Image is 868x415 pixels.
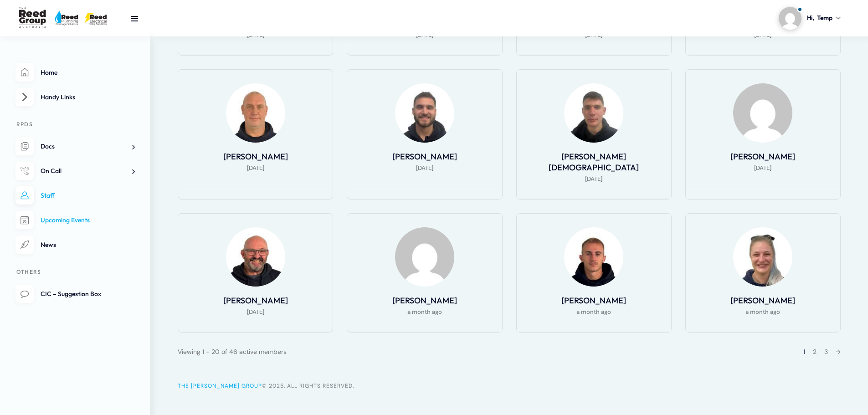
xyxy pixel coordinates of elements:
span: a month ago [407,307,442,318]
span: [DATE] [247,307,264,318]
span: [DATE] [416,163,433,174]
span: [DATE] [585,174,602,184]
span: 1 [803,348,805,356]
a: [PERSON_NAME] [223,151,288,162]
div: Viewing 1 - 20 of 46 active members [178,346,287,357]
img: Profile Photo [733,227,792,287]
span: [DATE] [247,163,264,174]
span: [DATE] [754,163,771,174]
a: → [836,348,841,356]
a: [PERSON_NAME] [392,295,457,306]
img: Profile Photo [733,83,792,143]
span: Temp [817,13,832,23]
img: Profile Photo [564,227,623,287]
img: Profile Photo [564,83,623,143]
a: [PERSON_NAME] [392,151,457,162]
span: a month ago [745,307,780,318]
span: Hi, [807,13,814,23]
a: [PERSON_NAME] [730,151,795,162]
img: Profile Photo [395,83,454,143]
a: The [PERSON_NAME] Group [178,382,262,389]
img: Profile picture of Temp Access [779,7,801,30]
a: 3 [824,348,828,356]
span: a month ago [576,307,611,318]
img: Profile Photo [395,227,454,287]
a: [PERSON_NAME][DEMOGRAPHIC_DATA] [549,151,639,173]
a: Profile picture of Temp AccessHi,Temp [779,7,841,30]
a: [PERSON_NAME] [730,295,795,306]
div: © 2025. All Rights Reserved. [178,380,841,391]
img: Profile Photo [226,83,285,143]
img: Profile Photo [226,227,285,287]
a: 2 [813,348,817,356]
a: [PERSON_NAME] [223,295,288,306]
a: [PERSON_NAME] [561,295,626,306]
